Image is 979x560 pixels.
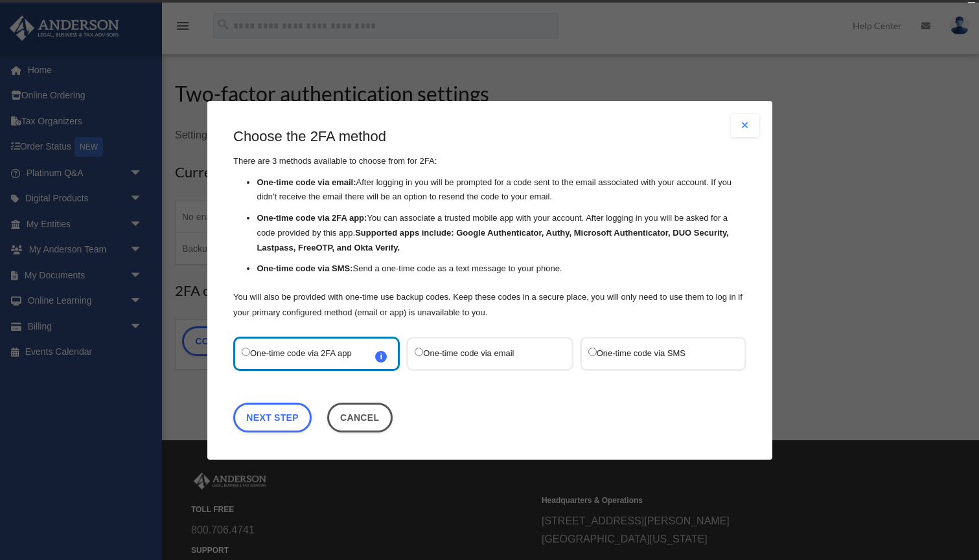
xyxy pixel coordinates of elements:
[257,211,746,255] li: You can associate a trusted mobile app with your account. After logging in you will be asked for ...
[257,175,746,205] li: After logging in you will be prompted for a code sent to the email associated with your account. ...
[375,350,387,362] span: i
[233,402,312,432] a: Next Step
[257,262,746,276] li: Send a one-time code as a text message to your phone.
[415,344,551,362] label: One-time code via email
[415,347,423,355] input: One-time code via email
[233,289,746,320] p: You will also be provided with one-time use backup codes. Keep these codes in a secure place, you...
[257,213,367,223] strong: One-time code via 2FA app:
[967,2,976,10] div: close
[257,228,728,252] strong: Supported apps include: Google Authenticator, Authy, Microsoft Authenticator, DUO Security, Lastp...
[242,344,378,362] label: One-time code via 2FA app
[242,347,250,355] input: One-time code via 2FA appi
[731,114,759,137] button: Close modal
[257,263,352,273] strong: One-time code via SMS:
[257,177,356,186] strong: One-time code via email:
[588,347,596,355] input: One-time code via SMS
[327,402,392,432] button: Close this dialog window
[588,344,724,362] label: One-time code via SMS
[233,127,746,147] h3: Choose the 2FA method
[233,127,746,320] div: There are 3 methods available to choose from for 2FA:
